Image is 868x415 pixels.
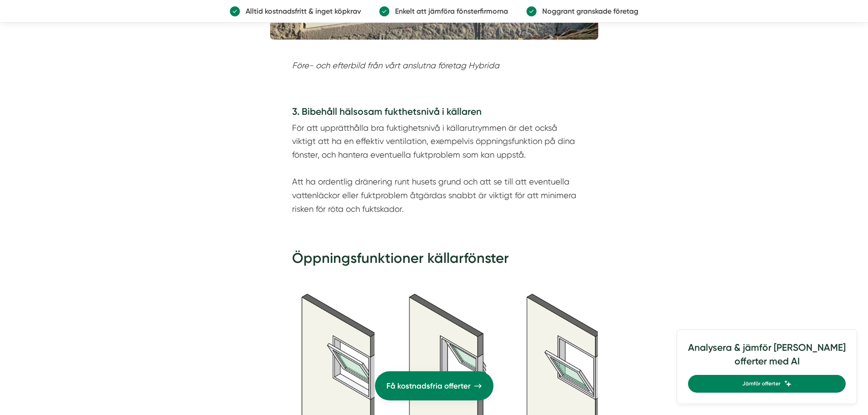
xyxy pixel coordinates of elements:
[292,121,576,216] p: För att upprätthålla bra fuktighetsnivå i källarutrymmen är det också viktigt att ha en effektiv ...
[292,248,576,274] h2: Öppningsfunktioner källarfönster
[390,5,508,17] p: Enkelt att jämföra fönsterfirmorna
[688,375,846,393] a: Jämför offerter
[742,379,781,388] span: Jämför offerter
[688,341,846,375] h4: Analysera & jämför [PERSON_NAME] offerter med AI
[537,5,638,17] p: Noggrant granskade företag
[386,380,471,392] span: Få kostnadsfria offerter
[292,61,499,70] em: Före- och efterbild från vårt anslutna företag Hybrida
[375,371,493,400] a: Få kostnadsfria offerter
[240,5,361,17] p: Alltid kostnadsfritt & inget köpkrav
[292,105,576,121] h4: 3. Bibehåll hälsosam fukthetsnivå i källaren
